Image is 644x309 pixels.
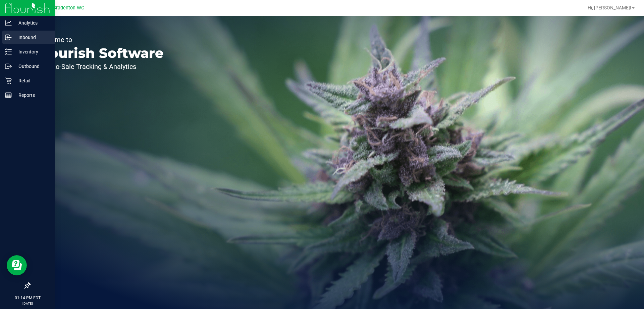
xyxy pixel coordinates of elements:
[5,77,12,84] inline-svg: Retail
[12,91,52,99] p: Reports
[588,5,631,10] span: Hi, [PERSON_NAME]!
[36,46,164,60] p: Flourish Software
[5,20,12,26] inline-svg: Analytics
[5,48,12,55] inline-svg: Inventory
[12,33,52,41] p: Inbound
[3,295,52,301] p: 01:14 PM EDT
[7,255,27,275] iframe: Resource center
[12,77,52,85] p: Retail
[12,48,52,56] p: Inventory
[5,34,12,41] inline-svg: Inbound
[5,63,12,70] inline-svg: Outbound
[5,92,12,99] inline-svg: Reports
[36,63,164,70] p: Seed-to-Sale Tracking & Analytics
[12,62,52,70] p: Outbound
[12,19,52,27] p: Analytics
[36,36,164,43] p: Welcome to
[53,5,84,11] span: Bradenton WC
[3,301,52,306] p: [DATE]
